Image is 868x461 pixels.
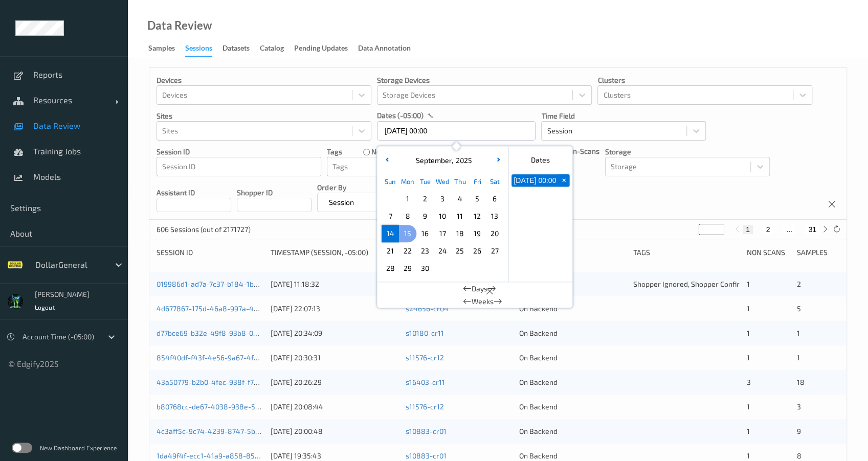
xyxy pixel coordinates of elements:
a: s10883-cr01 [406,427,447,435]
div: Choose Wednesday September 24 of 2025 [434,242,451,260]
div: Pending Updates [294,43,348,56]
span: 19 [470,226,484,241]
span: 2025 [453,156,472,165]
span: 3 [797,402,801,411]
p: Assistant ID [157,188,231,198]
span: 25 [453,244,467,258]
div: Choose Monday September 29 of 2025 [399,260,416,277]
div: On Backend [519,377,626,387]
span: 1 [747,427,750,435]
div: Sun [382,173,399,190]
span: 20 [487,226,502,241]
div: Mon [399,173,416,190]
div: Session ID [157,247,263,258]
p: Tags [327,147,342,157]
div: Wed [434,173,451,190]
span: 7 [383,209,397,223]
span: 1 [747,304,750,313]
span: 5 [470,192,484,206]
span: 2 [797,280,801,288]
span: 26 [470,244,484,258]
div: Samples [148,43,175,56]
div: , [413,155,472,166]
div: Choose Thursday September 25 of 2025 [451,242,469,260]
div: Choose Friday September 12 of 2025 [469,208,486,225]
button: ... [783,225,795,234]
p: Sites [157,111,371,121]
div: [DATE] 20:00:48 [271,426,398,436]
div: Video Storage [519,247,626,258]
p: Session [325,197,357,208]
span: 16 [418,226,432,241]
div: Non Scans [747,247,789,258]
div: Sessions [185,43,212,57]
span: 1 [747,353,750,362]
span: 30 [418,261,432,275]
a: Pending Updates [294,41,358,56]
a: s10883-cr01 [406,451,447,460]
span: 23 [418,244,432,258]
div: Data Annotation [358,43,411,56]
div: Choose Tuesday September 23 of 2025 [416,242,434,260]
div: Catalog [260,43,284,56]
span: 9 [418,209,432,223]
span: 3 [435,192,450,206]
div: Choose Wednesday September 17 of 2025 [434,225,451,242]
a: 854f40df-f43f-4e56-9a67-4f0bb3758789 [157,353,295,362]
span: 13 [487,209,502,223]
div: Choose Saturday September 13 of 2025 [486,208,503,225]
p: Order By [317,182,404,193]
div: Choose Saturday September 27 of 2025 [486,242,503,260]
div: [DATE] 22:07:13 [271,304,398,314]
span: 1 [747,402,750,411]
div: Tags [633,247,740,258]
a: Catalog [260,41,294,56]
span: 4 [453,192,467,206]
div: [DATE] 20:34:09 [271,328,398,338]
div: On Backend [519,402,626,412]
div: Choose Saturday October 04 of 2025 [486,260,503,277]
span: 22 [400,244,415,258]
a: s10180-cr11 [406,329,444,337]
div: Choose Wednesday October 01 of 2025 [434,260,451,277]
div: Choose Monday September 15 of 2025 [399,225,416,242]
span: Days [472,284,487,294]
span: 14 [383,226,397,241]
div: Choose Thursday September 11 of 2025 [451,208,469,225]
p: Session ID [157,147,321,157]
div: Choose Friday October 03 of 2025 [469,260,486,277]
button: 31 [805,225,819,234]
a: 43a50779-b2b0-4fec-938f-f7dbe04337f6 [157,378,293,386]
p: Only Non-Scans [547,146,599,156]
div: Choose Sunday August 31 of 2025 [382,190,399,208]
span: 15 [400,226,415,241]
a: 1da49f4f-ecc1-41a9-a858-85bc49cbb62e [157,451,295,460]
div: Choose Thursday September 04 of 2025 [451,190,469,208]
div: Choose Sunday September 07 of 2025 [382,208,399,225]
a: Samples [148,41,185,56]
span: 1 [797,329,800,337]
div: Choose Saturday September 20 of 2025 [486,225,503,242]
p: dates (-05:00) [377,110,424,121]
button: [DATE] 00:00 [511,174,558,187]
a: Sessions [185,41,222,57]
div: On Backend [519,426,626,436]
label: none [371,147,389,157]
div: Choose Tuesday September 02 of 2025 [416,190,434,208]
a: s11576-cr12 [406,402,444,411]
a: d77bce69-b32e-49f8-93b8-0ede4d023a4a [157,329,299,337]
button: 2 [763,225,773,234]
span: 1 [747,280,750,288]
div: Choose Sunday September 21 of 2025 [382,242,399,260]
span: 6 [487,192,502,206]
a: s24656-cr04 [406,304,449,313]
div: Choose Thursday October 02 of 2025 [451,260,469,277]
a: Data Annotation [358,41,421,56]
div: Samples [797,247,839,258]
span: 1 [400,192,415,206]
span: 18 [453,226,467,241]
div: [DATE] 20:08:44 [271,402,398,412]
span: 28 [383,261,397,275]
div: Choose Wednesday September 10 of 2025 [434,208,451,225]
div: Choose Sunday September 14 of 2025 [382,225,399,242]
